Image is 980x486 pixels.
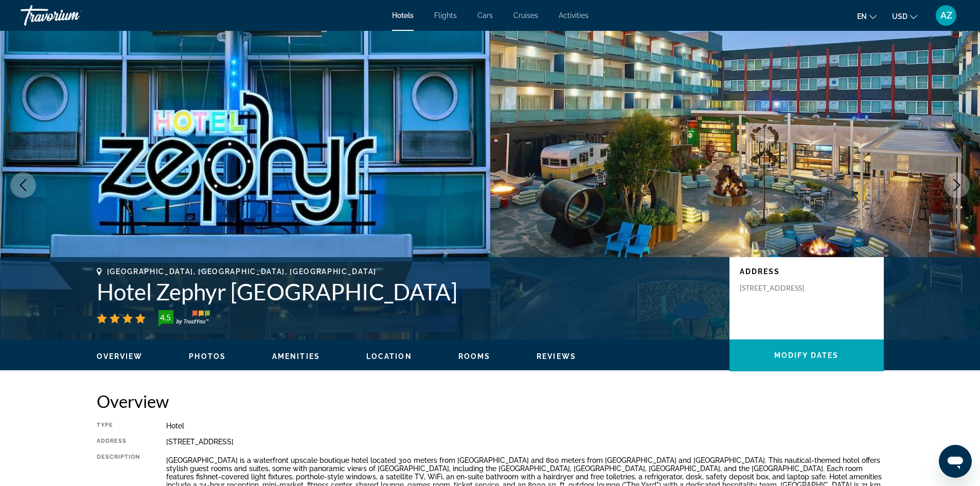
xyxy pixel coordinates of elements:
[97,278,719,305] h1: Hotel Zephyr [GEOGRAPHIC_DATA]
[559,11,589,20] a: Activities
[940,10,952,21] span: AZ
[366,352,412,361] button: Location
[155,311,176,323] div: 4.5
[97,422,140,430] div: Type
[97,352,143,361] span: Overview
[272,352,320,361] button: Amenities
[729,339,884,371] button: Modify Dates
[166,422,884,430] div: Hotel
[189,352,226,361] button: Photos
[458,352,491,361] span: Rooms
[158,310,210,327] img: TrustYou guest rating badge
[21,2,123,29] a: Travorium
[392,11,414,20] a: Hotels
[857,12,867,21] span: en
[537,352,576,361] span: Reviews
[97,352,143,361] button: Overview
[477,11,493,20] a: Cars
[434,11,457,20] a: Flights
[166,438,884,446] div: [STREET_ADDRESS]
[366,352,412,361] span: Location
[272,352,320,361] span: Amenities
[933,5,959,26] button: User Menu
[107,267,377,276] span: [GEOGRAPHIC_DATA], [GEOGRAPHIC_DATA], [GEOGRAPHIC_DATA]
[944,172,970,198] button: Next image
[97,438,140,446] div: Address
[458,352,491,361] button: Rooms
[740,283,822,293] p: [STREET_ADDRESS]
[740,267,874,276] p: Address
[513,11,538,20] a: Cruises
[892,12,907,21] span: USD
[892,9,917,24] button: Change currency
[189,352,226,361] span: Photos
[537,352,576,361] button: Reviews
[97,391,884,411] h2: Overview
[774,351,839,359] span: Modify Dates
[10,172,36,198] button: Previous image
[939,445,972,478] iframe: Кнопка запуска окна обмена сообщениями
[857,9,877,24] button: Change language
